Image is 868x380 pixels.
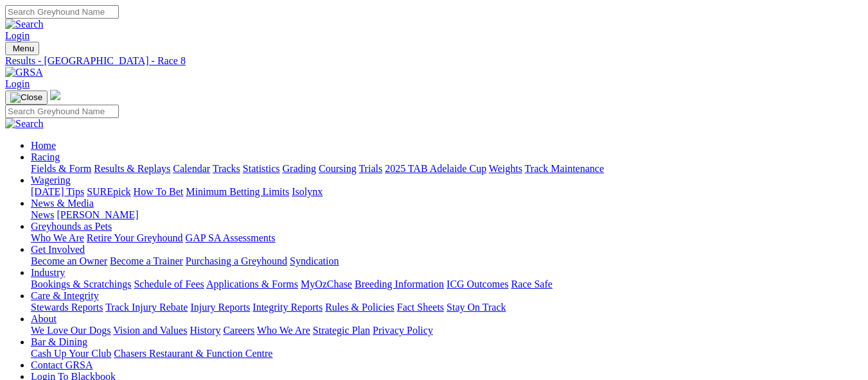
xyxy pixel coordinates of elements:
img: logo-grsa-white.png [50,90,60,100]
a: Syndication [290,255,339,266]
div: Bar & Dining [31,348,863,359]
a: Industry [31,267,65,278]
a: Results & Replays [94,163,170,174]
a: Grading [283,163,316,174]
a: Statistics [243,163,280,174]
button: Toggle navigation [5,42,39,55]
a: ICG Outcomes [447,279,508,289]
input: Search [5,5,119,19]
a: Racing [31,151,60,162]
a: [PERSON_NAME] [57,209,138,220]
a: About [31,313,57,324]
a: Trials [359,163,382,174]
a: [DATE] Tips [31,186,84,197]
a: Isolynx [292,186,323,197]
a: Care & Integrity [31,290,99,301]
a: Greyhounds as Pets [31,221,112,232]
a: Applications & Forms [206,279,298,289]
a: Retire Your Greyhound [87,232,183,243]
a: 2025 TAB Adelaide Cup [385,163,486,174]
a: Results - [GEOGRAPHIC_DATA] - Race 8 [5,55,863,67]
a: Who We Are [257,325,310,336]
img: Search [5,118,44,130]
a: Get Involved [31,244,85,255]
a: MyOzChase [301,279,352,289]
div: Greyhounds as Pets [31,232,863,244]
div: Industry [31,279,863,290]
a: Chasers Restaurant & Function Centre [114,348,272,359]
a: Login [5,30,30,41]
a: SUREpick [87,186,130,197]
a: Purchasing a Greyhound [186,255,287,266]
a: How To Bet [134,186,184,197]
span: Menu [13,44,34,53]
a: Stay On Track [447,302,506,313]
img: Close [10,92,42,103]
a: We Love Our Dogs [31,325,111,336]
div: Care & Integrity [31,302,863,313]
a: Bookings & Scratchings [31,279,131,289]
a: Vision and Values [113,325,187,336]
a: Fact Sheets [397,302,444,313]
div: About [31,325,863,336]
a: Rules & Policies [325,302,394,313]
a: Privacy Policy [373,325,433,336]
a: Coursing [319,163,357,174]
a: Race Safe [511,279,552,289]
a: Breeding Information [355,279,444,289]
input: Search [5,105,119,118]
a: Stewards Reports [31,302,103,313]
img: Search [5,19,44,30]
a: Contact GRSA [31,359,93,370]
a: Weights [489,163,522,174]
div: Get Involved [31,255,863,267]
a: Track Injury Rebate [105,302,188,313]
button: Toggle navigation [5,91,48,105]
a: Become a Trainer [110,255,183,266]
div: Racing [31,163,863,175]
a: Fields & Form [31,163,91,174]
a: Injury Reports [190,302,250,313]
div: News & Media [31,209,863,221]
a: Calendar [173,163,210,174]
a: News & Media [31,198,94,209]
a: Careers [223,325,254,336]
a: News [31,209,54,220]
a: Tracks [213,163,240,174]
a: Bar & Dining [31,336,87,347]
a: Schedule of Fees [134,279,204,289]
a: Track Maintenance [525,163,604,174]
a: Become an Owner [31,255,107,266]
a: Minimum Betting Limits [186,186,289,197]
a: Login [5,78,30,89]
a: GAP SA Assessments [186,232,276,243]
a: Wagering [31,175,71,186]
a: Home [31,140,56,151]
a: Cash Up Your Club [31,348,111,359]
a: Who We Are [31,232,84,243]
a: History [190,325,220,336]
div: Wagering [31,186,863,198]
a: Strategic Plan [313,325,370,336]
a: Integrity Reports [252,302,323,313]
img: GRSA [5,67,43,78]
